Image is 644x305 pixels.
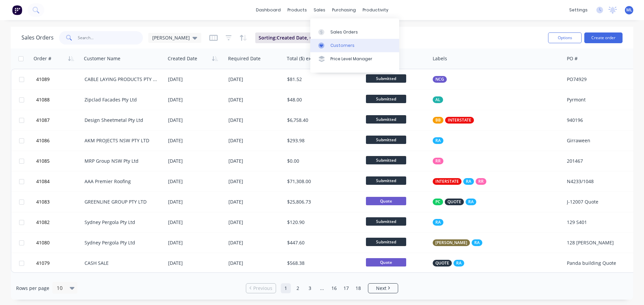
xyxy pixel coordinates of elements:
[228,55,261,62] div: Required Date
[34,171,85,192] button: 41084
[287,76,357,83] div: $81.52
[478,178,484,185] span: RR
[284,5,310,15] div: products
[310,5,329,15] div: sales
[456,260,462,266] span: RA
[36,178,50,185] span: 41084
[168,199,223,205] div: [DATE]
[16,285,49,292] span: Rows per page
[259,34,327,41] span: Sorting: Created Date, Order #
[433,117,474,124] button: BBINTERSTATE
[34,233,85,253] button: 41080
[34,192,85,212] button: 41083
[448,117,471,124] span: INTERSTATE
[433,76,447,83] button: NCG
[36,239,50,246] span: 41080
[435,260,449,266] span: QUOTE
[168,96,223,103] div: [DATE]
[305,283,315,293] a: Page 3
[433,178,486,185] button: INTERSTATERARR
[228,117,282,124] div: [DATE]
[85,219,159,226] div: Sydney Pergola Pty Ltd
[34,69,85,89] button: 41089
[366,95,406,103] span: Submitted
[435,137,441,144] span: RA
[85,96,159,103] div: Zipclad Facades Pty Ltd
[34,151,85,171] button: 41085
[36,96,50,103] span: 41088
[168,117,223,124] div: [DATE]
[228,239,282,246] div: [DATE]
[567,199,641,205] div: J-12007 Quote
[34,90,85,110] button: 41088
[567,117,641,124] div: 940196
[366,217,406,226] span: Submitted
[243,283,401,293] ul: Pagination
[310,52,399,66] a: Price Level Manager
[168,260,223,266] div: [DATE]
[287,260,357,266] div: $568.38
[253,5,284,15] a: dashboard
[36,219,50,226] span: 41082
[34,131,85,151] button: 41086
[468,199,474,205] span: RA
[330,56,372,62] div: Price Level Manager
[567,260,641,266] div: Panda building Quote
[287,55,324,62] div: Total ($) excl. tax
[85,76,159,83] div: CABLE LAYING PRODUCTS PTY LTD
[36,158,50,164] span: 41085
[84,55,120,62] div: Customer Name
[433,239,482,246] button: [PERSON_NAME]RA
[567,137,641,144] div: Girraween
[228,76,282,83] div: [DATE]
[584,32,623,43] button: Create order
[310,39,399,52] a: Customers
[293,283,303,293] a: Page 2
[228,178,282,185] div: [DATE]
[253,285,272,292] span: Previous
[168,158,223,164] div: [DATE]
[36,137,50,144] span: 41086
[433,96,443,103] button: AL
[567,96,641,103] div: Pyrmont
[366,136,406,144] span: Submitted
[168,219,223,226] div: [DATE]
[168,239,223,246] div: [DATE]
[36,260,50,266] span: 41079
[329,283,339,293] a: Page 16
[366,176,406,185] span: Submitted
[330,43,355,49] div: Customers
[85,260,159,266] div: CASH SALE
[287,199,357,205] div: $25,806.73
[366,74,406,83] span: Submitted
[433,158,443,164] button: RR
[168,137,223,144] div: [DATE]
[567,239,641,246] div: 128 [PERSON_NAME]
[85,158,159,164] div: MRP Group NSW Pty Ltd
[78,31,143,45] input: Search...
[435,117,441,124] span: BB
[433,199,476,205] button: PCQUOTERA
[168,76,223,83] div: [DATE]
[366,197,406,205] span: Quote
[626,7,632,13] span: ML
[433,137,443,144] button: RA
[287,117,357,124] div: $6,758.40
[433,260,464,266] button: QUOTERA
[359,5,392,15] div: productivity
[548,32,582,43] button: Options
[287,239,357,246] div: $447.60
[228,219,282,226] div: [DATE]
[435,199,440,205] span: PC
[287,178,357,185] div: $71,308.00
[85,137,159,144] div: AKM PROJECTS NSW PTY LTD
[435,178,459,185] span: INTERSTATE
[447,199,461,205] span: QUOTE
[228,137,282,144] div: [DATE]
[310,25,399,39] a: Sales Orders
[366,258,406,266] span: Quote
[34,253,85,273] button: 41079
[466,178,471,185] span: RA
[246,285,276,292] a: Previous page
[228,260,282,266] div: [DATE]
